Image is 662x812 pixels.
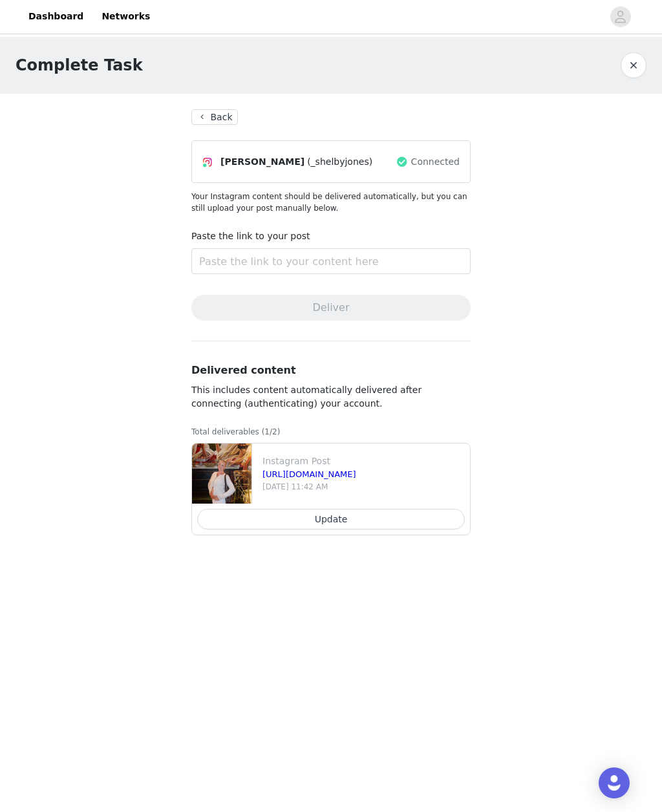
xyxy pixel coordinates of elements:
[94,3,158,32] a: Networks
[21,3,91,32] a: Dashboard
[16,54,143,78] h1: Complete Task
[614,7,626,28] div: avatar
[411,156,460,169] span: Connected
[307,156,372,169] span: (_shelbyjones)
[202,158,213,168] img: Instagram Icon
[599,768,630,799] div: Open Intercom Messenger
[220,156,304,169] span: [PERSON_NAME]
[191,191,471,215] p: Your Instagram content should be delivered automatically, but you can still upload your post manu...
[191,363,471,379] h3: Delivered content
[262,470,356,480] a: [URL][DOMAIN_NAME]
[197,509,465,530] button: Update
[192,444,251,504] img: file
[191,427,471,438] p: Total deliverables (1/2)
[191,110,238,125] button: Back
[191,231,310,242] label: Paste the link to your post
[191,295,471,321] button: Deliver
[262,455,465,469] p: Instagram Post
[262,482,465,493] p: [DATE] 11:42 AM
[191,249,471,275] input: Paste the link to your content here
[191,385,422,409] span: This includes content automatically delivered after connecting (authenticating) your account.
